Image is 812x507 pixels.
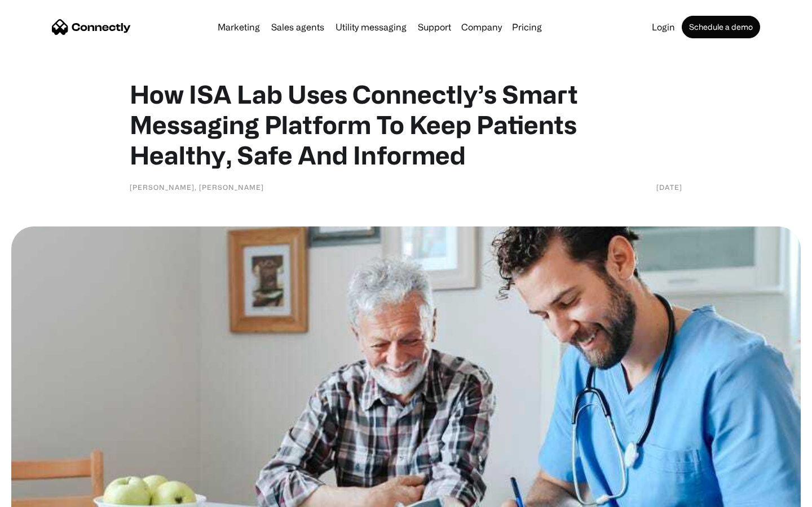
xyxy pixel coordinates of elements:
[647,23,679,32] a: Login
[11,487,68,503] aside: Language selected: English
[682,16,760,38] a: Schedule a demo
[331,23,411,32] a: Utility messaging
[130,181,264,193] div: [PERSON_NAME], [PERSON_NAME]
[461,19,502,35] div: Company
[23,487,68,503] ul: Language list
[213,23,264,32] a: Marketing
[267,23,329,32] a: Sales agents
[656,181,682,193] div: [DATE]
[507,23,546,32] a: Pricing
[413,23,456,32] a: Support
[130,79,682,170] h1: How ISA Lab Uses Connectly’s Smart Messaging Platform To Keep Patients Healthy, Safe And Informed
